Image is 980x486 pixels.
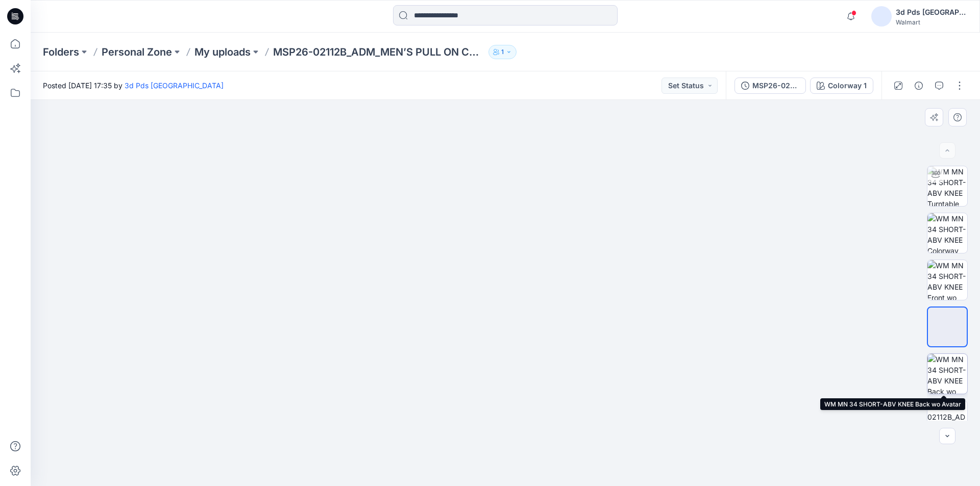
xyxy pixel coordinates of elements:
[43,45,79,59] a: Folders
[911,78,927,94] button: Details
[896,6,967,18] div: 3d Pds [GEOGRAPHIC_DATA]
[488,45,517,59] button: 1
[273,45,484,59] p: MSP26-02112B_ADM_MEN’S PULL ON CARGO SHORT
[102,45,172,59] a: Personal Zone
[927,354,967,394] img: WM MN 34 SHORT-ABV KNEE Back wo Avatar
[927,213,967,253] img: WM MN 34 SHORT-ABV KNEE Colorway wo Avatar
[828,80,867,91] div: Colorway 1
[752,80,799,91] div: MSP26-02112B_ADM_MEN’S PULL ON CARGO SHORT
[810,78,873,94] button: Colorway 1
[501,46,504,58] p: 1
[125,81,224,90] a: 3d Pds [GEOGRAPHIC_DATA]
[927,401,967,441] img: MSP26-02112B_ADM_MEN’S PULL ON CARGO SHORT
[194,45,251,59] a: My uploads
[43,80,224,91] span: Posted [DATE] 17:35 by
[927,260,967,300] img: WM MN 34 SHORT-ABV KNEE Front wo Avatar
[871,6,892,27] img: avatar
[927,166,967,206] img: WM MN 34 SHORT-ABV KNEE Turntable with Avatar
[896,18,967,26] div: Walmart
[734,78,806,94] button: MSP26-02112B_ADM_MEN’S PULL ON CARGO SHORT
